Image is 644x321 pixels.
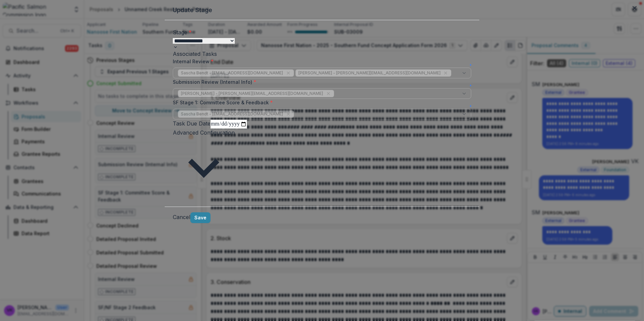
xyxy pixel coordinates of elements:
button: Save [190,212,211,223]
button: Close [629,3,640,13]
span: Advanced Configuration [173,129,235,136]
label: SF Stage 1: Committee Score & Feedback [173,99,273,106]
button: Advanced Configuration [173,129,235,199]
label: Stage [173,29,192,36]
label: Internal Review [173,58,214,65]
label: Associated Tasks [173,50,217,57]
label: Submission Review (Internal Info) [173,78,256,85]
button: Cancel [173,213,190,221]
label: Task Due Date [173,120,211,127]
